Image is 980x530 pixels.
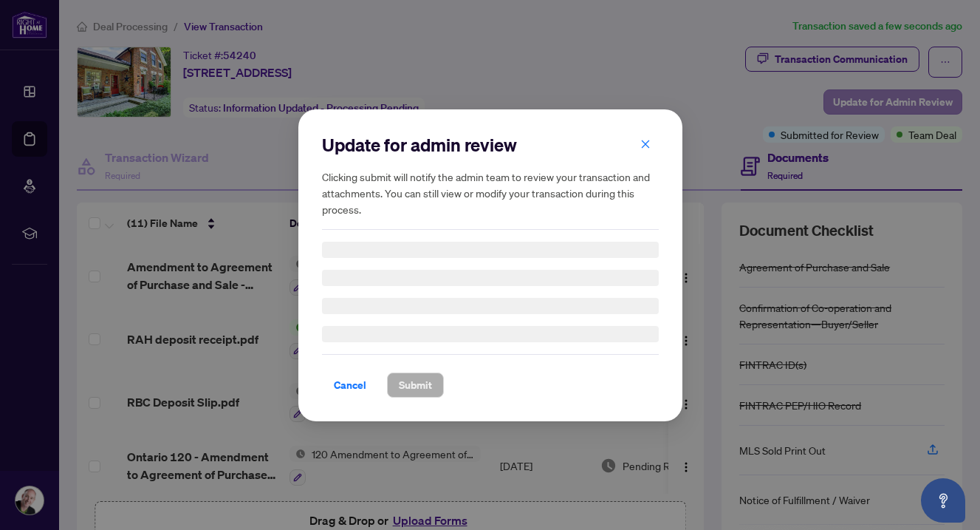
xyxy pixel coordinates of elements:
span: Cancel [334,373,366,397]
span: close [640,138,651,149]
button: Cancel [322,373,378,398]
h2: Update for admin review [322,133,659,157]
h5: Clicking submit will notify the admin team to review your transaction and attachments. You can st... [322,169,659,217]
button: Open asap [921,478,965,523]
button: Submit [387,373,444,398]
